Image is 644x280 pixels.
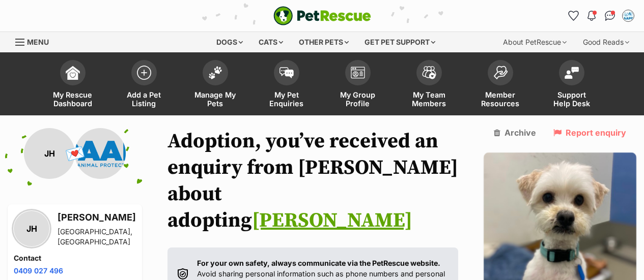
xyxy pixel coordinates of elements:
div: Cats [251,32,290,52]
button: Notifications [583,8,600,24]
span: My Rescue Dashboard [50,90,96,108]
img: member-resources-icon-8e73f808a243e03378d46382f2149f9095a855e16c252ad45f914b54edf8863c.svg [493,66,508,79]
h1: Adoption, you’ve received an enquiry from [PERSON_NAME] about adopting [167,128,458,234]
a: Manage My Pets [180,55,251,115]
div: Get pet support [357,32,442,52]
span: My Group Profile [335,90,381,108]
h3: [PERSON_NAME] [58,210,136,225]
a: My Team Members [394,55,465,115]
img: logo-e224e6f780fb5917bec1dbf3a21bbac754714ae5b6737aabdf751b685950b380.svg [273,6,371,25]
img: group-profile-icon-3fa3cf56718a62981997c0bc7e787c4b2cf8bcc04b72c1350f741eb67cf2f40e.svg [351,67,365,79]
span: Add a Pet Listing [121,90,167,108]
img: Australian Animal Protection Society (AAPS) profile pic [75,128,126,179]
span: Member Resources [478,90,523,108]
div: JH [24,128,75,179]
a: Conversations [602,8,618,24]
img: Adoption Team profile pic [623,11,633,21]
img: pet-enquiries-icon-7e3ad2cf08bfb03b45e93fb7055b45f3efa6380592205ae92323e6603595dc1f.svg [279,67,294,78]
h4: Contact [14,253,136,263]
img: team-members-icon-5396bd8760b3fe7c0b43da4ab00e1e3bb1a5d9ba89233759b79545d2d3fc5d0d.svg [422,66,436,79]
a: [PERSON_NAME] [252,208,412,233]
img: manage-my-pets-icon-02211641906a0b7f246fdf0571729dbe1e7629f14944591b6c1af311fb30b64b.svg [208,66,222,79]
a: Archive [494,128,536,137]
div: About PetRescue [496,32,574,52]
div: Other pets [292,32,356,52]
span: 💌 [64,143,87,165]
a: Favourites [565,8,581,24]
a: PetRescue [273,6,371,25]
a: Add a Pet Listing [108,55,180,115]
a: My Pet Enquiries [251,55,322,115]
div: Dogs [209,32,250,52]
a: Member Resources [465,55,536,115]
span: Menu [27,38,49,46]
img: add-pet-listing-icon-0afa8454b4691262ce3f59096e99ab1cd57d4a30225e0717b998d2c9b9846f56.svg [137,66,151,80]
span: Manage My Pets [192,90,238,108]
a: My Group Profile [322,55,394,115]
a: Support Help Desk [536,55,607,115]
div: [GEOGRAPHIC_DATA], [GEOGRAPHIC_DATA] [58,227,136,247]
button: My account [620,8,636,24]
span: Support Help Desk [549,90,595,108]
span: My Pet Enquiries [264,90,310,108]
img: help-desk-icon-fdf02630f3aa405de69fd3d07c3f3aa587a6932b1a1747fa1d2bba05be0121f9.svg [565,67,579,79]
img: chat-41dd97257d64d25036548639549fe6c8038ab92f7586957e7f3b1b290dea8141.svg [605,11,615,21]
a: 0409 027 496 [14,266,63,275]
div: Good Reads [576,32,636,52]
strong: For your own safety, always communicate via the PetRescue website. [197,259,440,267]
ul: Account quick links [565,8,636,24]
div: JH [14,211,49,246]
img: notifications-46538b983faf8c2785f20acdc204bb7945ddae34d4c08c2a6579f10ce5e182be.svg [587,11,596,21]
a: My Rescue Dashboard [37,55,108,115]
a: Menu [15,32,56,50]
span: My Team Members [406,90,452,108]
img: dashboard-icon-eb2f2d2d3e046f16d808141f083e7271f6b2e854fb5c12c21221c1fb7104beca.svg [66,66,80,80]
a: Report enquiry [553,128,626,137]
